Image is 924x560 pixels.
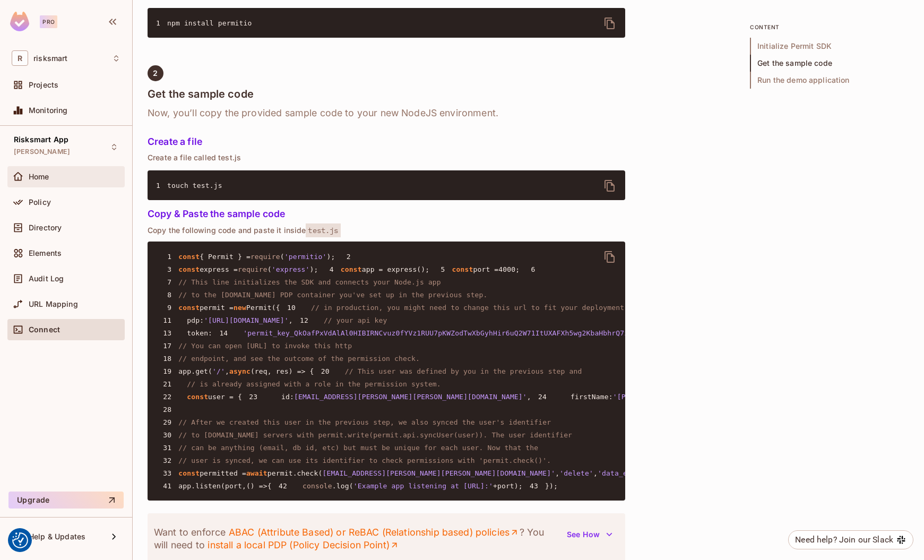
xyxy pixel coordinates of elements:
span: .log( [332,482,353,490]
span: await [246,469,267,477]
h6: Now, you’ll copy the provided sample code to your new NodeJS environment. [148,107,625,119]
span: 30 [156,430,178,441]
span: 31 [156,443,178,453]
span: app.listen(port, [178,482,246,490]
span: 12 [293,315,315,326]
span: 'express' [272,265,310,273]
span: 17 [156,341,178,351]
span: test.js [306,223,340,237]
span: // endpoint, and see the outcome of the permission check. [178,355,420,363]
span: (req, res) => { [251,367,314,375]
span: const [341,265,362,273]
span: 'permit_key_QkOafPxVdAlAl0HIBIRNCvuz0fYVz1RUU7pKWZodTwXbGyhHir6uQ2W71ItUXAFXh5wg2KbaHbhrQ7zZ1wQs8O' [243,329,662,337]
span: // is already assigned with a role in the permission system. [187,380,441,388]
span: : [609,393,613,401]
p: content [750,23,909,31]
span: R [12,50,28,66]
span: require [251,253,280,261]
span: const [452,265,473,273]
span: Help & Updates [29,532,85,541]
span: Risksmart App [14,135,68,144]
span: , [593,469,598,477]
span: Projects [29,81,58,89]
span: : [208,329,212,337]
img: SReyMgAAAABJRU5ErkJggg== [10,12,29,31]
span: 4 [318,264,341,275]
span: permitted = [200,469,246,477]
span: async [229,367,251,375]
span: ; [515,265,520,273]
span: 10 [280,303,303,313]
span: firstName [571,393,609,401]
span: Policy [29,198,51,206]
span: 20 [314,366,336,377]
a: install a local PDP (Policy Decision Point) [208,539,399,552]
span: '/' [212,367,225,375]
button: delete [597,173,623,199]
span: URL Mapping [29,300,78,308]
span: 1 [156,180,167,191]
span: 29 [156,417,178,428]
p: Copy the following code and paste it inside [148,226,625,235]
span: // This line initializes the SDK and connects your Node.js app [178,278,441,286]
span: '[PERSON_NAME]' [613,393,677,401]
span: '[URL][DOMAIN_NAME]' [204,316,289,324]
span: 1 [156,18,167,29]
span: 42 [272,481,294,492]
span: 13 [156,328,178,339]
span: ( [280,253,284,261]
span: permit = [200,304,234,312]
span: Directory [29,223,62,232]
span: 'permitio' [284,253,327,261]
span: [EMAIL_ADDRESS][PERSON_NAME][PERSON_NAME][DOMAIN_NAME]' [294,393,527,401]
span: 14 [212,328,235,339]
span: Initialize Permit SDK [750,38,909,55]
span: ); [310,265,318,273]
span: id [281,393,290,401]
span: 'delete' [559,469,593,477]
span: , [527,393,531,401]
span: const [178,304,200,312]
span: 33 [156,468,178,479]
span: Monitoring [29,106,68,115]
span: // to the [DOMAIN_NAME] PDP container you've set up in the previous step. [178,291,487,299]
span: // in production, you might need to change this url to fit your deployment [311,304,624,312]
span: 7 [156,277,178,288]
span: : [290,393,294,401]
span: , [555,469,559,477]
span: pdp [187,316,200,324]
button: delete [597,244,623,270]
span: 4000 [498,265,515,273]
span: ( [267,265,272,273]
span: const [178,265,200,273]
span: 22 [156,392,178,402]
span: [PERSON_NAME] [14,148,70,156]
span: 28 [156,404,178,415]
span: new [234,304,246,312]
span: 'Example app listening at [URL]:' [353,482,493,490]
span: , [289,316,293,324]
span: // can be anything (email, db id, etc) but must be unique for each user. Now that the [178,444,538,452]
span: console [303,482,332,490]
span: touch test.js [167,182,222,189]
span: express = [200,265,238,273]
a: ABAC (Attribute Based) or ReBAC (Relationship based) policies [228,526,519,539]
button: Consent Preferences [12,532,28,548]
span: port = [473,265,498,273]
span: 5 [429,264,452,275]
div: Pro [40,15,57,28]
p: Create a file called test.js [148,153,625,162]
span: 11 [156,315,178,326]
span: 6 [520,264,542,275]
span: const [187,393,208,401]
span: Workspace: risksmart [33,54,67,63]
span: Audit Log [29,274,64,283]
div: Need help? Join our Slack [795,533,893,546]
button: See How [560,526,619,543]
span: 'data_export' [598,469,653,477]
span: { Permit } = [200,253,251,261]
span: app.get( [178,367,212,375]
span: 23 [242,392,264,402]
span: 1 [156,252,178,262]
span: 18 [156,354,178,364]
